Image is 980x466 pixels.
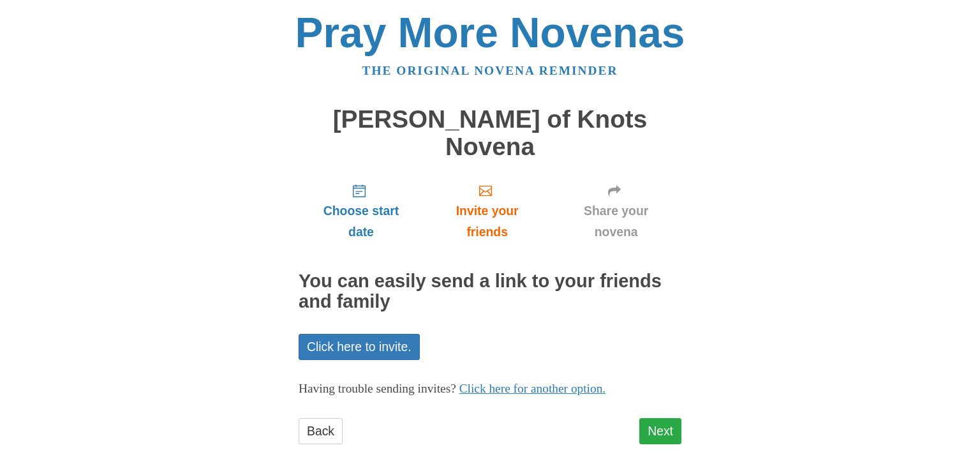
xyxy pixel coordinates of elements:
[563,200,669,243] span: Share your novena
[424,173,551,249] a: Invite your friends
[299,173,424,249] a: Choose start date
[299,382,456,395] span: Having trouble sending invites?
[436,200,538,243] span: Invite your friends
[299,334,420,360] a: Click here to invite.
[551,173,681,249] a: Share your novena
[311,200,411,243] span: Choose start date
[299,271,681,312] h2: You can easily send a link to your friends and family
[639,418,681,444] a: Next
[459,382,606,395] a: Click here for another option.
[295,9,685,56] a: Pray More Novenas
[299,106,681,160] h1: [PERSON_NAME] of Knots Novena
[299,418,343,444] a: Back
[362,64,618,77] a: The original novena reminder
